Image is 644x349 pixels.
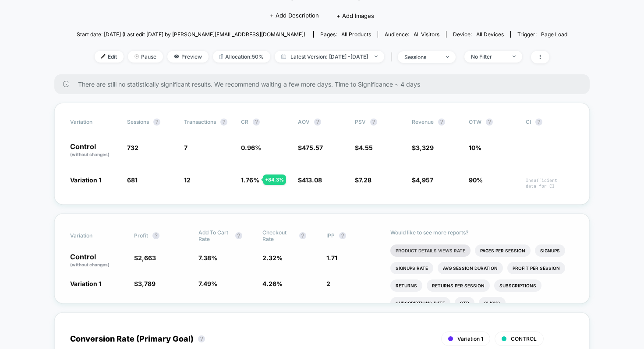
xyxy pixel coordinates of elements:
div: No Filter [471,53,506,60]
span: Variation [70,119,118,126]
span: $ [298,144,323,151]
span: CR [241,119,248,125]
span: + Add Description [270,11,319,20]
button: ? [152,232,159,239]
li: Ctr [455,297,474,309]
button: ? [535,119,542,126]
span: 3,789 [138,280,156,287]
img: edit [101,54,106,59]
span: 1.76 % [241,176,259,184]
span: IPP [326,232,335,239]
span: $ [355,144,373,151]
span: 7 [184,144,188,151]
span: 1.71 [326,254,337,262]
div: Audience: [385,31,439,38]
li: Returns Per Session [427,279,490,292]
div: sessions [404,54,439,60]
div: Pages: [320,31,371,38]
span: Page Load [541,31,567,38]
span: (without changes) [70,262,110,267]
button: ? [220,119,227,126]
span: 7.38 % [198,254,217,262]
span: Pause [128,51,163,63]
span: Variation 1 [70,176,101,184]
span: 10% [469,144,481,151]
span: $ [412,176,433,184]
span: Allocation: 50% [213,51,270,63]
span: $ [412,144,434,151]
span: CONTROL [511,335,537,342]
li: Profit Per Session [507,262,565,274]
span: Add To Cart Rate [198,229,231,242]
p: Control [70,253,125,268]
span: 7.49 % [198,280,217,287]
span: all products [341,31,371,38]
img: rebalance [219,54,223,59]
li: Subscriptions [494,279,541,292]
span: Checkout Rate [262,229,295,242]
button: ? [486,119,493,126]
span: $ [134,280,156,287]
span: 12 [184,176,191,184]
img: end [513,56,516,57]
button: ? [438,119,445,126]
span: 732 [127,144,138,151]
span: 2 [326,280,330,287]
span: $ [355,176,372,184]
span: Insufficient data for CI [526,178,574,189]
img: end [375,56,378,57]
p: Control [70,143,118,158]
span: + Add Images [336,12,374,19]
button: ? [198,335,205,342]
span: Variation 1 [457,335,483,342]
span: --- [526,145,574,158]
img: end [446,56,449,58]
span: Variation [70,229,118,242]
span: 0.96 % [241,144,261,151]
span: Latest Version: [DATE] - [DATE] [275,51,384,63]
li: Pages Per Session [475,244,531,257]
button: ? [235,232,242,239]
button: ? [299,232,306,239]
span: Edit [95,51,124,63]
span: 4.26 % [262,280,283,287]
span: Device: [446,31,510,38]
li: Signups [535,244,565,257]
span: Transactions [184,119,216,125]
span: Profit [134,232,148,239]
img: end [134,54,139,59]
button: ? [370,119,377,126]
span: 3,329 [416,144,434,151]
span: 2,663 [138,254,156,262]
span: CI [526,119,574,126]
button: ? [153,119,160,126]
span: Variation 1 [70,280,101,287]
span: AOV [298,119,310,125]
li: Returns [390,279,422,292]
li: Signups Rate [390,262,433,274]
span: All Visitors [414,31,439,38]
span: 7.28 [359,176,372,184]
span: 90% [469,176,483,184]
span: PSV [355,119,366,125]
img: calendar [281,54,286,59]
span: Start date: [DATE] (Last edit [DATE] by [PERSON_NAME][EMAIL_ADDRESS][DOMAIN_NAME]) [77,31,305,38]
span: | [389,51,398,63]
span: $ [298,176,322,184]
li: Product Details Views Rate [390,244,471,257]
span: OTW [469,119,517,126]
span: all devices [476,31,504,38]
span: Revenue [412,119,434,125]
button: ? [339,232,346,239]
span: 681 [127,176,138,184]
span: 413.08 [302,176,322,184]
li: Subscriptions Rate [390,297,450,309]
span: There are still no statistically significant results. We recommend waiting a few more days . Time... [78,80,572,88]
div: Trigger: [517,31,567,38]
span: 475.57 [302,144,323,151]
span: Preview [167,51,209,63]
span: 4,957 [416,176,433,184]
span: 2.32 % [262,254,283,262]
button: ? [314,119,321,126]
span: $ [134,254,156,262]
